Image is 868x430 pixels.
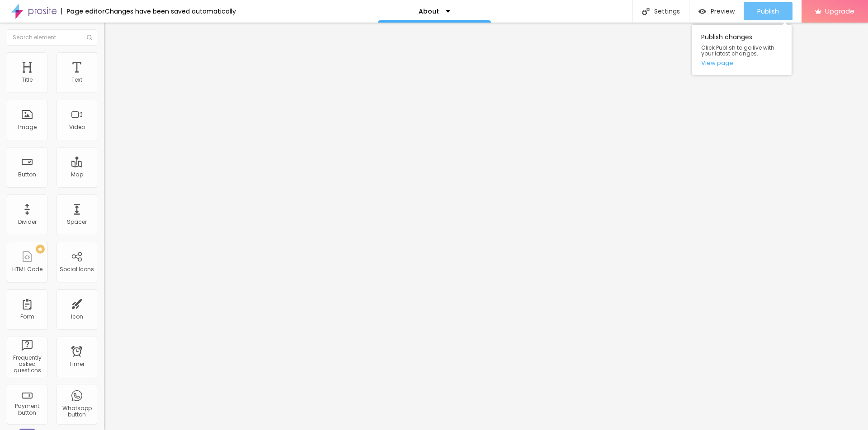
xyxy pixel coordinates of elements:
[71,314,83,320] div: Icon
[698,8,706,15] img: view-1.svg
[18,219,37,225] div: Divider
[71,77,82,83] div: Text
[105,8,236,14] div: Changes have been saved automatically
[22,77,33,83] div: Title
[12,266,42,273] div: HTML Code
[701,60,783,66] a: View page
[419,8,439,14] p: About
[711,8,735,15] span: Preview
[692,25,792,75] div: Publish changes
[61,8,105,14] div: Page editor
[71,171,83,178] div: Map
[60,266,94,273] div: Social Icons
[67,219,87,225] div: Spacer
[9,355,45,374] div: Frequently asked questions
[18,124,37,130] div: Image
[642,8,650,15] img: Icone
[689,2,744,20] button: Preview
[744,2,793,20] button: Publish
[69,361,85,367] div: Timer
[69,124,85,130] div: Video
[7,29,97,46] input: Search element
[701,45,783,56] span: Click Publish to go live with your latest changes.
[104,23,868,430] iframe: Editor
[59,405,94,418] div: Whatsapp button
[18,171,36,178] div: Button
[757,8,779,15] span: Publish
[87,35,92,40] img: Icone
[825,7,854,15] span: Upgrade
[20,314,34,320] div: Form
[9,403,45,416] div: Payment button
